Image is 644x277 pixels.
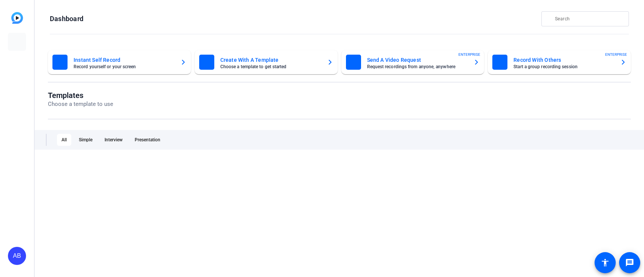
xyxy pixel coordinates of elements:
[11,12,23,24] img: blue-gradient.svg
[220,64,321,69] mat-card-subtitle: Choose a template to get started
[74,55,174,64] mat-card-title: Instant Self Record
[220,55,321,64] mat-card-title: Create With A Template
[48,100,113,109] p: Choose a template to use
[625,258,634,267] mat-icon: message
[50,14,83,23] h1: Dashboard
[601,258,610,267] mat-icon: accessibility
[513,64,614,69] mat-card-subtitle: Start a group recording session
[605,52,627,57] span: ENTERPRISE
[195,50,338,74] button: Create With A TemplateChoose a template to get started
[57,134,71,146] div: All
[458,52,480,57] span: ENTERPRISE
[130,134,165,146] div: Presentation
[48,91,113,100] h1: Templates
[555,14,623,23] input: Search
[8,247,26,265] div: AB
[513,55,614,64] mat-card-title: Record With Others
[74,134,97,146] div: Simple
[48,50,191,74] button: Instant Self RecordRecord yourself or your screen
[100,134,127,146] div: Interview
[367,55,468,64] mat-card-title: Send A Video Request
[488,50,631,74] button: Record With OthersStart a group recording sessionENTERPRISE
[367,64,468,69] mat-card-subtitle: Request recordings from anyone, anywhere
[74,64,174,69] mat-card-subtitle: Record yourself or your screen
[341,50,484,74] button: Send A Video RequestRequest recordings from anyone, anywhereENTERPRISE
